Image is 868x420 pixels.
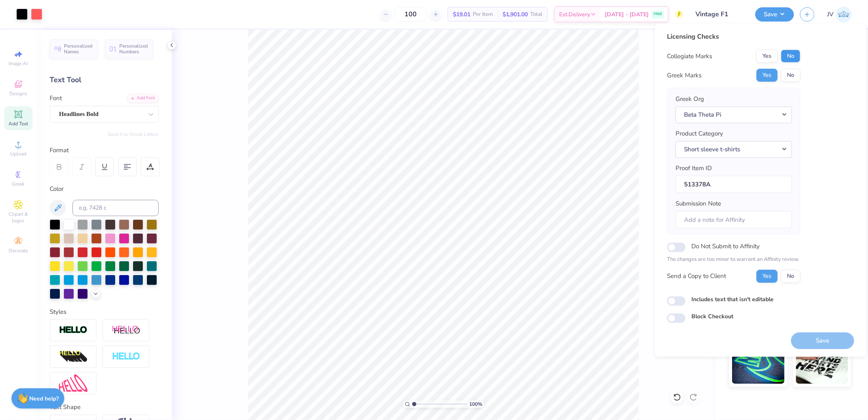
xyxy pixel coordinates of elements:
span: Designs [9,90,27,97]
span: [DATE] - [DATE] [605,10,649,19]
div: Text Shape [50,402,159,412]
button: Short sleeve t-shirts [676,141,792,157]
span: JV [827,10,834,19]
img: Shadow [112,325,140,335]
div: Format [50,146,160,155]
span: 100 % [469,400,482,408]
span: $1,901.00 [503,10,528,19]
label: Submission Note [676,199,721,208]
button: Switch to Greek Letters [108,131,159,138]
div: Send a Copy to Client [667,271,726,281]
button: No [781,69,800,82]
input: – – [395,7,426,22]
img: 3d Illusion [59,350,87,363]
span: Clipart & logos [4,211,33,224]
span: Personalized Numbers [119,43,148,55]
p: The changes are too minor to warrant an Affinity review. [667,256,800,264]
img: Negative Space [112,352,140,361]
button: Save [755,7,794,22]
span: Decorate [9,247,28,254]
span: Total [530,10,542,19]
label: Includes text that isn't editable [691,295,774,303]
button: Yes [756,269,778,282]
img: Jo Vincent [836,7,852,22]
button: No [781,269,800,282]
button: Beta Theta Pi [676,106,792,123]
input: Add a note for Affinity [676,211,792,228]
button: Yes [756,50,778,63]
img: Stroke [59,326,87,335]
button: No [781,50,800,63]
span: $19.01 [453,10,470,19]
label: Font [50,94,62,103]
div: Add Font [127,94,159,103]
div: Styles [50,307,159,317]
span: FREE [654,11,662,17]
span: Per Item [473,10,493,19]
img: Free Distort [59,374,87,392]
label: Do Not Submit to Affinity [691,241,760,252]
img: Water based Ink [796,343,848,384]
div: Text Tool [50,74,159,85]
span: Add Text [9,120,28,127]
strong: Need help? [30,395,59,402]
span: Image AI [9,60,28,67]
label: Product Category [676,129,723,138]
div: Licensing Checks [667,32,800,42]
button: Yes [756,69,778,82]
label: Proof Item ID [676,164,712,173]
span: Upload [10,151,26,157]
span: Est. Delivery [559,10,590,19]
input: e.g. 7428 c [72,200,159,216]
span: Greek [12,181,25,187]
div: Greek Marks [667,71,702,80]
input: Untitled Design [689,6,749,22]
img: Glow in the Dark Ink [732,343,785,384]
label: Block Checkout [691,312,733,321]
div: Collegiate Marks [667,52,712,61]
label: Greek Org [676,94,704,104]
span: Personalized Names [64,43,93,55]
div: Color [50,184,159,194]
a: JV [827,7,852,22]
